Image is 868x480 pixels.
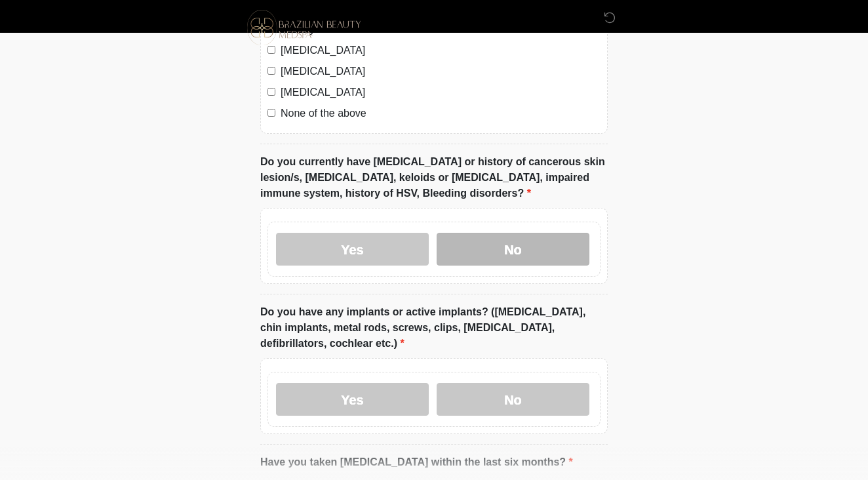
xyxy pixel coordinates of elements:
label: No [437,383,589,416]
label: Have you taken [MEDICAL_DATA] within the last six months? [260,454,573,470]
input: [MEDICAL_DATA] [267,88,275,96]
input: [MEDICAL_DATA] [267,67,275,75]
label: None of the above [281,106,601,121]
label: No [437,233,589,266]
label: [MEDICAL_DATA] [281,85,601,100]
img: Brazilian Beauty Medspa Logo [247,10,361,45]
label: Do you currently have [MEDICAL_DATA] or history of cancerous skin lesion/s, [MEDICAL_DATA], keloi... [260,154,608,201]
label: Yes [276,233,429,266]
label: Do you have any implants or active implants? ([MEDICAL_DATA], chin implants, metal rods, screws, ... [260,304,608,351]
label: Yes [276,383,429,416]
input: None of the above [267,109,275,117]
label: [MEDICAL_DATA] [281,64,601,79]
